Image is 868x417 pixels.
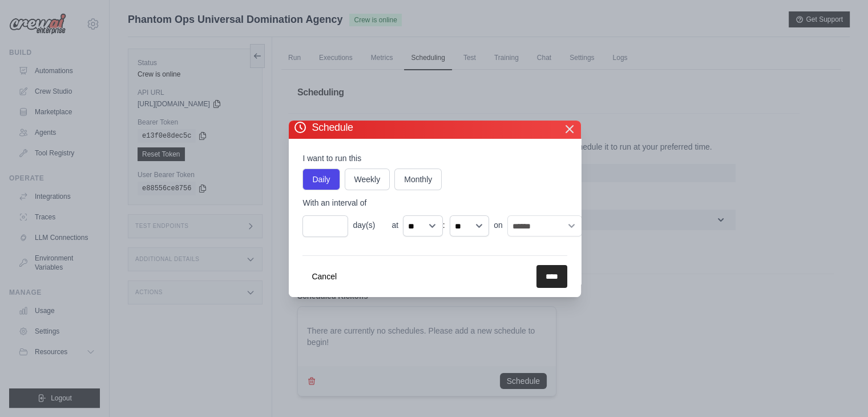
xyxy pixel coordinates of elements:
label: I want to run this [302,153,567,164]
div: : [302,213,582,237]
label: Monthly [394,169,442,190]
label: Weekly [345,169,390,190]
button: Cancel [302,265,346,288]
span: day(s) [353,219,387,231]
label: With an interval of [302,197,582,209]
h3: Schedule [293,121,353,139]
label: at [391,219,398,231]
label: on [494,219,503,231]
label: Daily [302,169,340,190]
